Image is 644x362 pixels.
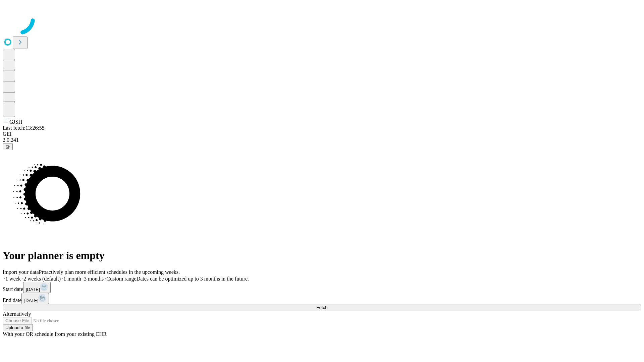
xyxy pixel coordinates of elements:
[9,119,22,125] span: GJSH
[21,293,49,304] button: [DATE]
[23,282,51,293] button: [DATE]
[3,269,39,275] span: Import your data
[316,305,327,310] span: Fetch
[3,282,641,293] div: Start date
[3,143,13,150] button: @
[137,276,249,282] span: Dates can be optimized up to 3 months in the future.
[3,125,45,131] span: Last fetch: 13:26:55
[3,137,641,143] div: 2.0.241
[5,144,10,149] span: @
[3,331,107,337] span: With your OR schedule from your existing EHR
[24,298,38,303] span: [DATE]
[106,276,136,282] span: Custom range
[3,131,641,137] div: GEI
[3,324,33,331] button: Upload a file
[3,311,31,317] span: Alternatively
[3,304,641,311] button: Fetch
[3,249,641,262] h1: Your planner is empty
[63,276,81,282] span: 1 month
[5,276,21,282] span: 1 week
[84,276,104,282] span: 3 months
[39,269,180,275] span: Proactively plan more efficient schedules in the upcoming weeks.
[26,287,40,292] span: [DATE]
[3,293,641,304] div: End date
[23,276,61,282] span: 2 weeks (default)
